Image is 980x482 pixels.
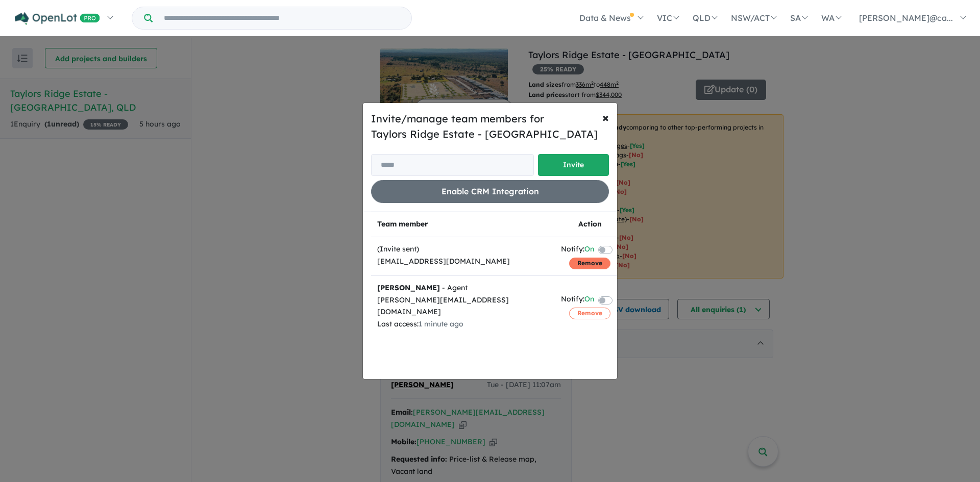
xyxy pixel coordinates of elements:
div: [EMAIL_ADDRESS][DOMAIN_NAME] [377,256,549,268]
input: Try estate name, suburb, builder or developer [155,7,409,29]
span: 1 minute ago [419,319,463,328]
span: × [602,110,609,125]
button: Remove [569,308,610,319]
h5: Invite/manage team members for Taylors Ridge Estate - [GEOGRAPHIC_DATA] [371,111,609,142]
th: Team member [371,212,555,237]
div: [PERSON_NAME][EMAIL_ADDRESS][DOMAIN_NAME] [377,294,549,319]
div: Last access: [377,318,549,331]
img: Openlot PRO Logo White [15,12,100,25]
span: [PERSON_NAME]@ca... [859,13,953,23]
div: - Agent [377,282,549,294]
strong: [PERSON_NAME] [377,283,440,292]
div: (Invite sent) [377,243,549,256]
span: On [584,293,594,307]
button: Enable CRM Integration [371,180,609,203]
span: On [584,243,594,257]
th: Action [555,212,625,237]
div: Notify: [561,293,594,307]
button: Invite [538,154,609,176]
button: Remove [569,258,610,269]
div: Notify: [561,243,594,257]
